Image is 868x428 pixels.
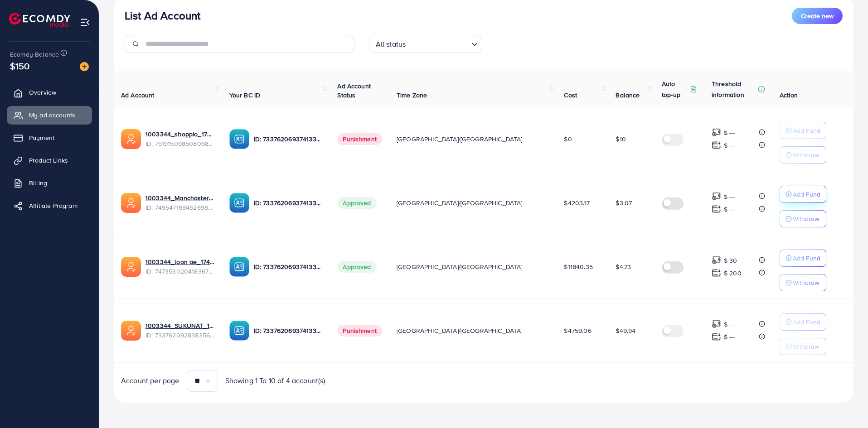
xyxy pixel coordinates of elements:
div: Search for option [369,35,482,53]
a: 1003344_loon ae_1740066863007 [145,257,215,266]
div: <span class='underline'>1003344_shoppio_1750688962312</span></br>7519150985080684551 [145,130,215,148]
img: ic-ba-acc.ded83a64.svg [229,193,249,213]
p: $ 200 [724,268,742,279]
p: Add Fund [793,125,820,136]
span: Punishment [337,133,382,145]
p: $ --- [724,319,735,330]
span: Create new [801,11,834,20]
h3: List Ad Account [125,9,200,22]
img: ic-ba-acc.ded83a64.svg [229,321,249,341]
a: Payment [7,129,92,147]
span: $11840.35 [564,262,592,271]
a: 1003344_shoppio_1750688962312 [145,130,215,139]
span: [GEOGRAPHIC_DATA]/[GEOGRAPHIC_DATA] [397,326,523,335]
p: Add Fund [793,317,820,327]
span: $3.07 [616,198,632,207]
button: Withdraw [780,274,826,291]
img: menu [80,17,90,28]
span: Time Zone [397,91,427,100]
span: Approved [337,197,376,209]
p: Threshold information [712,78,756,100]
p: ID: 7337620693741338625 [254,134,323,144]
p: Withdraw [793,277,819,288]
img: ic-ads-acc.e4c84228.svg [121,257,141,277]
div: <span class='underline'>1003344_SUKUNAT_1708423019062</span></br>7337620928383565826 [145,321,215,340]
span: ID: 7519150985080684551 [145,139,215,148]
span: Overview [29,88,56,97]
img: ic-ba-acc.ded83a64.svg [229,257,249,277]
button: Add Fund [780,313,826,331]
div: <span class='underline'>1003344_loon ae_1740066863007</span></br>7473530204183674896 [145,257,215,276]
img: top-up amount [712,204,721,214]
a: 1003344_Manchaster_1745175503024 [145,193,215,202]
img: top-up amount [712,332,721,341]
span: [GEOGRAPHIC_DATA]/[GEOGRAPHIC_DATA] [397,198,523,207]
p: $ --- [724,191,735,202]
span: Balance [616,91,640,100]
p: Auto top-up [662,78,688,100]
img: top-up amount [712,268,721,278]
span: Approved [337,261,376,273]
p: $ --- [724,140,735,151]
img: image [80,62,89,71]
a: Affiliate Program [7,197,92,215]
span: Action [780,91,798,100]
p: Add Fund [793,253,820,264]
a: Billing [7,174,92,192]
span: $4.73 [616,262,631,271]
button: Add Fund [780,186,826,203]
img: logo [9,13,70,27]
span: All status [374,38,408,51]
p: ID: 7337620693741338625 [254,261,323,272]
span: My ad accounts [29,111,75,120]
span: $150 [10,59,30,72]
span: $10 [616,135,626,144]
span: ID: 7495471694526988304 [145,203,215,212]
span: Billing [29,178,47,188]
p: Withdraw [793,149,819,160]
span: Showing 1 To 10 of 4 account(s) [225,375,325,386]
span: $0 [564,135,572,144]
button: Add Fund [780,250,826,267]
img: top-up amount [712,192,721,201]
p: $ 30 [724,255,737,266]
span: $49.94 [616,326,635,335]
a: My ad accounts [7,106,92,124]
span: ID: 7473530204183674896 [145,267,215,276]
button: Withdraw [780,338,826,355]
span: [GEOGRAPHIC_DATA]/[GEOGRAPHIC_DATA] [397,135,523,144]
span: Account per page [121,375,179,386]
p: $ --- [724,204,735,215]
button: Withdraw [780,146,826,164]
input: Search for option [408,36,467,51]
img: ic-ads-acc.e4c84228.svg [121,321,141,341]
span: Punishment [337,325,382,337]
p: Withdraw [793,341,819,352]
span: ID: 7337620928383565826 [145,331,215,340]
img: top-up amount [712,255,721,265]
span: Ad Account [121,91,155,100]
p: ID: 7337620693741338625 [254,325,323,336]
p: $ --- [724,127,735,138]
span: [GEOGRAPHIC_DATA]/[GEOGRAPHIC_DATA] [397,262,523,271]
img: ic-ba-acc.ded83a64.svg [229,129,249,149]
a: Product Links [7,151,92,169]
span: Ecomdy Balance [10,50,59,59]
span: Your BC ID [229,91,261,100]
span: $4759.06 [564,326,591,335]
a: 1003344_SUKUNAT_1708423019062 [145,321,215,330]
img: top-up amount [712,128,721,137]
p: Add Fund [793,189,820,200]
img: ic-ads-acc.e4c84228.svg [121,193,141,213]
p: ID: 7337620693741338625 [254,197,323,208]
span: $4203.17 [564,198,589,207]
p: $ --- [724,332,735,342]
span: Cost [564,91,577,100]
span: Payment [29,133,54,142]
span: Affiliate Program [29,201,78,210]
div: <span class='underline'>1003344_Manchaster_1745175503024</span></br>7495471694526988304 [145,193,215,212]
button: Create new [792,8,843,24]
a: Overview [7,83,92,101]
img: top-up amount [712,140,721,150]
